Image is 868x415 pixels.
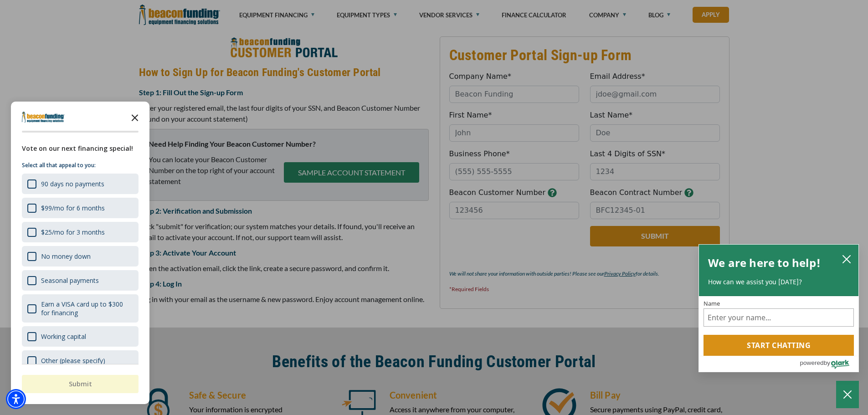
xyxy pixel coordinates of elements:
div: olark chatbox [699,244,859,373]
div: Other (please specify) [22,350,139,371]
p: How can we assist you [DATE]? [708,277,849,287]
input: Name [704,308,854,327]
div: 90 days no payments [41,179,104,188]
div: Working capital [41,332,86,341]
button: Close Chatbox [836,381,859,408]
span: by [824,357,830,369]
label: Name [704,301,854,307]
div: $99/mo for 6 months [41,204,105,212]
div: Other (please specify) [41,356,105,365]
button: close chatbox [839,252,854,265]
span: powered [800,357,823,369]
a: Powered by Olark - open in a new tab [800,356,858,372]
div: $25/mo for 3 months [41,228,105,236]
div: $25/mo for 3 months [22,222,139,242]
button: Close the survey [126,108,144,126]
div: Vote on our next financing special! [22,143,139,154]
div: Working capital [22,326,139,347]
div: Earn a VISA card up to $300 for financing [22,294,139,323]
div: Seasonal payments [41,276,99,285]
div: Seasonal payments [22,270,139,291]
div: Earn a VISA card up to $300 for financing [41,300,133,317]
div: 90 days no payments [22,174,139,194]
h2: We are here to help! [708,254,821,272]
div: Accessibility Menu [6,389,26,409]
p: Select all that appeal to you: [22,161,139,170]
button: Start chatting [704,335,854,356]
div: No money down [41,252,91,261]
img: Company logo [22,112,65,123]
div: No money down [22,246,139,266]
button: Submit [22,375,139,393]
div: $99/mo for 6 months [22,198,139,218]
div: Survey [11,102,149,404]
